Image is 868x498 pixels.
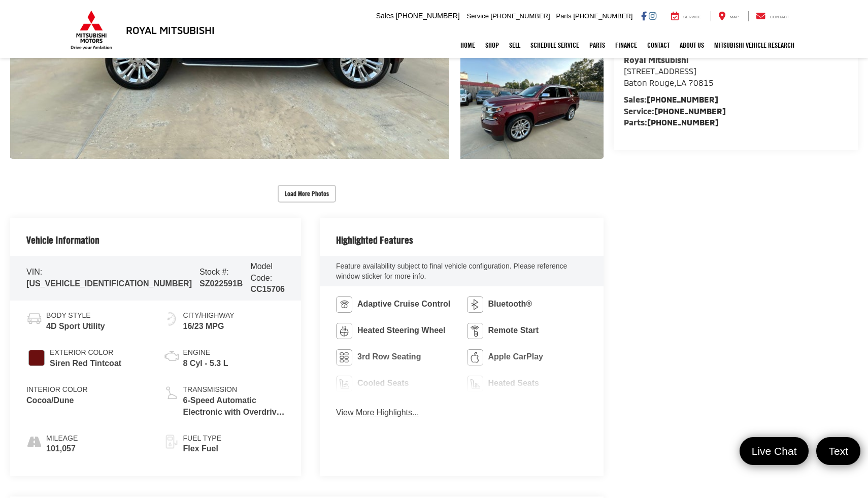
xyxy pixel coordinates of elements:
h2: Vehicle Information [26,235,99,246]
a: [STREET_ADDRESS] Baton Rouge,LA 70815 [624,66,714,87]
span: [PHONE_NUMBER] [396,12,460,20]
span: City/Highway [183,311,235,321]
a: Text [816,437,860,465]
span: Siren Red Tintcoat [50,358,121,370]
button: View More Highlights... [336,407,419,419]
span: CC15706 [250,285,285,293]
h3: Royal Mitsubishi [126,24,215,36]
span: 4D Sport Utility [46,321,105,333]
span: Body Style [46,311,105,321]
a: [PHONE_NUMBER] [647,117,719,127]
img: 3rd Row Seating [336,349,352,366]
span: Transmission [183,385,285,395]
span: 101,057 [46,443,78,455]
span: VIN: [26,268,42,276]
span: 70815 [688,78,714,87]
span: Remote Start [488,325,539,337]
span: 6-Speed Automatic Electronic with Overdrive / RWD [183,395,285,418]
span: Adaptive Cruise Control [357,298,450,310]
span: SZ022591B [199,279,243,288]
span: Heated Steering Wheel [357,325,445,337]
span: Cocoa/Dune [26,395,88,407]
img: 2016 Chevrolet Tahoe LTZ [459,50,605,160]
span: Sales [376,12,394,20]
span: Mileage [46,434,78,444]
a: Instagram: Click to visit our Instagram page [649,12,656,20]
span: Parts [556,12,571,20]
a: Service [663,11,709,21]
a: Map [711,11,746,21]
span: Model Code: [250,262,273,282]
a: Sell [504,32,525,58]
img: Heated Steering Wheel [336,323,352,339]
span: LA [677,78,686,87]
a: Mitsubishi Vehicle Research [709,32,799,58]
a: Expand Photo 3 [460,51,604,158]
span: [PHONE_NUMBER] [573,12,632,20]
a: Home [455,32,480,58]
span: Service [683,15,701,19]
span: [US_VEHICLE_IDENTIFICATION_NUMBER] [26,279,192,288]
span: , [624,78,714,87]
span: Engine [183,348,228,358]
button: Load More Photos [278,185,336,203]
img: Bluetooth® [467,296,483,313]
strong: Parts: [624,117,719,127]
span: Stock #: [199,268,229,276]
span: 16/23 MPG [183,321,235,333]
i: mileage icon [26,434,41,448]
span: Bluetooth® [488,298,532,310]
a: About Us [675,32,709,58]
span: 8 Cyl - 5.3 L [183,358,228,370]
img: Fuel Economy [163,311,180,327]
a: Facebook: Click to visit our Facebook page [641,12,647,20]
span: Service [467,12,489,20]
strong: Service: [624,106,726,116]
img: Apple CarPlay [467,349,483,366]
span: Exterior Color [50,348,121,358]
a: Finance [610,32,642,58]
a: [PHONE_NUMBER] [647,94,718,104]
span: Flex Fuel [183,443,221,455]
img: Mitsubishi [69,10,114,50]
span: [STREET_ADDRESS] [624,66,696,76]
a: Schedule Service: Opens in a new tab [525,32,584,58]
span: Map [730,15,739,19]
span: #6B0F0F [28,350,45,366]
img: Remote Start [467,323,483,339]
a: Contact [642,32,675,58]
span: Feature availability subject to final vehicle configuration. Please reference window sticker for ... [336,262,567,280]
span: [PHONE_NUMBER] [491,12,550,20]
a: Parts: Opens in a new tab [584,32,610,58]
span: Live Chat [747,444,802,458]
span: Fuel Type [183,434,221,444]
span: Text [823,444,853,458]
a: [PHONE_NUMBER] [654,106,726,116]
img: Adaptive Cruise Control [336,296,352,313]
a: Live Chat [740,437,809,465]
h2: Highlighted Features [336,235,413,246]
strong: Sales: [624,94,718,104]
strong: Royal Mitsubishi [624,55,688,64]
span: Interior Color [26,385,88,395]
span: Baton Rouge [624,78,674,87]
span: Contact [770,15,789,19]
a: Shop [480,32,504,58]
a: Contact [748,11,797,21]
